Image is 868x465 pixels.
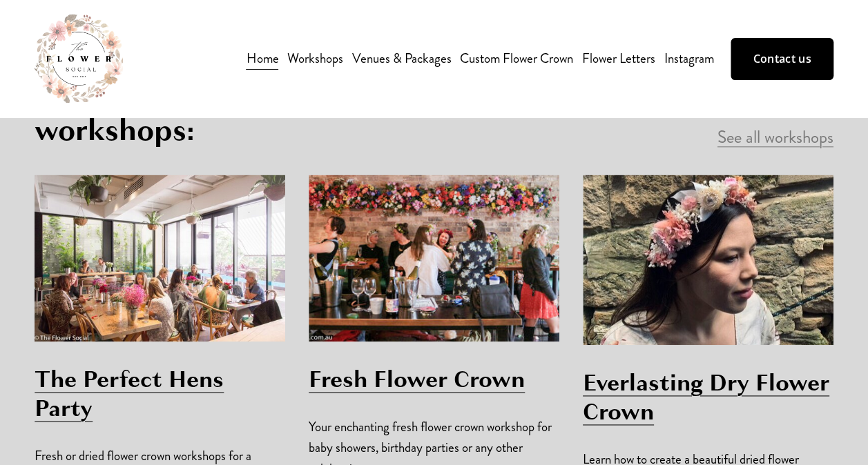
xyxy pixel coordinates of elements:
h2: Our most popular workshops: [35,77,422,148]
span: Workshops [287,48,343,69]
img: The Flower Social [35,14,123,103]
a: IMG_7906.jpg [35,175,285,342]
a: Home [246,47,278,70]
a: Everlasting Dry Flower Crown [583,366,829,428]
a: fresh-flower-crown-workshop.jpeg [309,175,559,342]
a: folder dropdown [287,47,343,70]
a: Custom Flower Crown [460,47,573,70]
a: Flower Letters [582,47,655,70]
a: See all workshops [717,125,833,149]
a: Fresh Flower Crown [309,363,525,395]
a: Instagram [664,47,713,70]
a: The Perfect Hens Party [35,363,224,424]
a: Venues & Packages [352,47,452,70]
a: Contact us [731,38,833,79]
a: dried-flower-crown.jpeg [583,175,833,345]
